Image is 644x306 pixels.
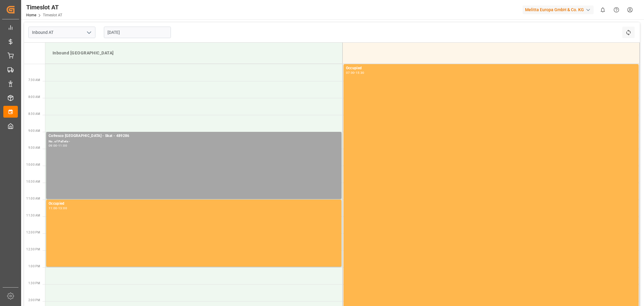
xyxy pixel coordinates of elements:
[104,27,171,38] input: DD.MM.YYYY
[28,112,40,116] span: 8:30 AM
[49,144,57,147] div: 09:00
[49,207,57,210] div: 11:00
[354,71,355,74] div: -
[26,180,40,183] span: 10:30 AM
[57,144,58,147] div: -
[28,129,40,132] span: 9:00 AM
[28,78,40,82] span: 7:30 AM
[596,3,610,17] button: show 0 new notifications
[346,65,636,71] div: Occupied
[26,248,40,251] span: 12:30 PM
[49,133,339,139] div: Cofresco [GEOGRAPHIC_DATA] - Skat - 489286
[523,5,594,14] div: Melitta Europa GmbH & Co. KG
[58,207,67,210] div: 13:00
[26,3,62,12] div: Timeslot AT
[26,231,40,234] span: 12:00 PM
[28,27,95,38] input: Type to search/select
[28,298,40,302] span: 2:00 PM
[346,71,355,74] div: 07:00
[84,28,93,37] button: open menu
[356,71,364,74] div: 15:30
[50,47,338,59] div: Inbound [GEOGRAPHIC_DATA]
[26,13,36,17] a: Home
[28,265,40,268] span: 1:00 PM
[58,144,67,147] div: 11:00
[28,146,40,149] span: 9:30 AM
[49,139,339,144] div: No. of Pallets -
[28,95,40,99] span: 8:00 AM
[610,3,623,17] button: Help Center
[523,4,596,15] button: Melitta Europa GmbH & Co. KG
[57,207,58,210] div: -
[26,163,40,166] span: 10:00 AM
[26,214,40,217] span: 11:30 AM
[26,197,40,200] span: 11:00 AM
[28,282,40,285] span: 1:30 PM
[49,201,339,207] div: Occupied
